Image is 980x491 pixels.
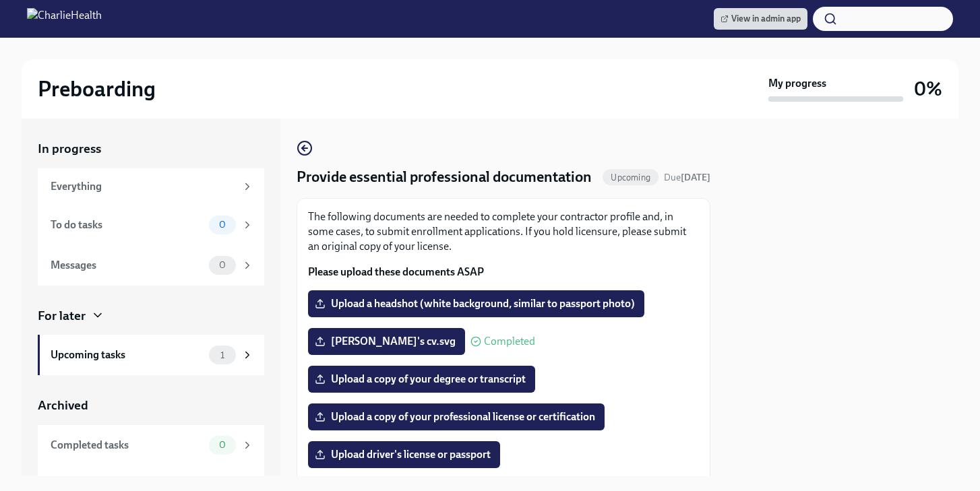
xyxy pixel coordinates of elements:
span: 0 [211,440,234,450]
div: For later [38,307,86,325]
span: Due [664,172,710,183]
a: Archived [38,397,264,414]
span: Upcoming [603,172,659,183]
strong: Please upload these documents ASAP [308,265,484,278]
a: Messages0 [38,245,264,286]
span: October 26th, 2025 10:00 [664,171,710,184]
span: View in admin app [721,12,801,26]
span: Upload a copy of your degree or transcript [317,372,526,386]
span: 0 [211,220,234,230]
a: In progress [38,140,264,158]
h2: Preboarding [38,75,156,102]
div: Completed tasks [51,438,204,453]
span: Completed [484,336,535,347]
div: Everything [51,179,236,194]
div: Upcoming tasks [51,348,204,362]
a: Everything [38,168,264,205]
div: Messages [51,258,204,273]
p: The following documents are needed to complete your contractor profile and, in some cases, to sub... [308,209,699,254]
img: CharlieHealth [27,8,102,30]
label: Upload a copy of your professional license or certification [308,403,605,430]
h4: Provide essential professional documentation [297,167,592,187]
a: View in admin app [714,8,807,30]
a: Upcoming tasks1 [38,335,264,375]
span: 1 [212,350,233,360]
label: Upload a headshot (white background, similar to passport photo) [308,290,644,317]
div: To do tasks [51,218,204,232]
span: Upload a headshot (white background, similar to passport photo) [317,297,635,310]
span: 0 [211,260,234,270]
span: Upload driver's license or passport [317,448,491,461]
label: Upload driver's license or passport [308,441,500,468]
a: For later [38,307,264,325]
label: Upload a copy of your degree or transcript [308,366,535,393]
h3: 0% [914,77,942,101]
strong: My progress [768,76,826,91]
strong: [DATE] [681,172,710,183]
label: [PERSON_NAME]'s cv.svg [308,328,465,355]
a: To do tasks0 [38,205,264,245]
span: [PERSON_NAME]'s cv.svg [317,335,456,348]
span: Upload a copy of your professional license or certification [317,410,595,424]
a: Completed tasks0 [38,425,264,465]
